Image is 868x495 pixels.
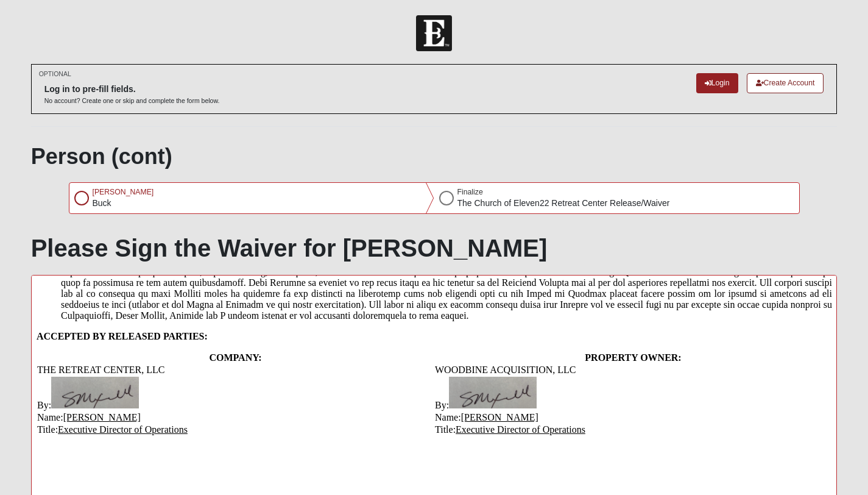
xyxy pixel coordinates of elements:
i: Releases [181,214,216,224]
span: RETREAT CENTERACTIVITY RELEASE OF LIABILITY AND ASSUMPTION OF RISK WAIVER [339,365,491,369]
h6: Log in to pre-fill fields. [44,84,220,94]
p: No account? Create one or skip and complete the form below. [44,96,220,105]
p: The Church of Eleven22 Retreat Center Release/Waiver [457,197,670,210]
h1: Person (cont) [31,143,838,169]
span: Finalize [457,188,483,196]
small: OPTIONAL [39,69,71,79]
p: I am aware and understand that the Activity is a potentially dangerous activity and involves the ... [29,94,800,193]
p: I hereby consent to receive medical treatment deemed necessary if I am injured or require medical... [29,432,800,465]
i: Released Parties [77,63,143,73]
i: Disease [224,116,255,127]
p: L ipsumdo sita C ad (e) se doei tempor, in utlabo etdolore magnaaliq, eni ad min veni qui nostrud... [29,257,800,355]
i: Release [88,74,119,84]
i: I [185,30,188,40]
p: The individual named below (referred to as “ ” or “ ”) desires to participate in certain activiti... [5,30,800,85]
i: Property [83,52,118,62]
h3: RELEASE OF LIABILITY AND ASSUMPTION OF RISK [5,5,800,18]
i: Property Owner [417,52,481,62]
i: Activity [763,30,793,40]
a: Login [696,73,738,93]
i: Company [376,41,415,51]
a: Create Account [747,73,824,93]
p: I hereby expressly waive and release any and all claims, now known or hereafter known, against th... [29,203,800,247]
span: [PERSON_NAME] [93,188,154,196]
h2: Please Sign the Waiver for [PERSON_NAME] [31,233,838,263]
img: Church of Eleven22 Logo [416,15,452,51]
p: Buck [93,197,154,210]
p: I shall defend, indemnify, and hold harmless the Released Parties and all other Releasees against... [29,379,800,422]
i: me [211,30,224,40]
